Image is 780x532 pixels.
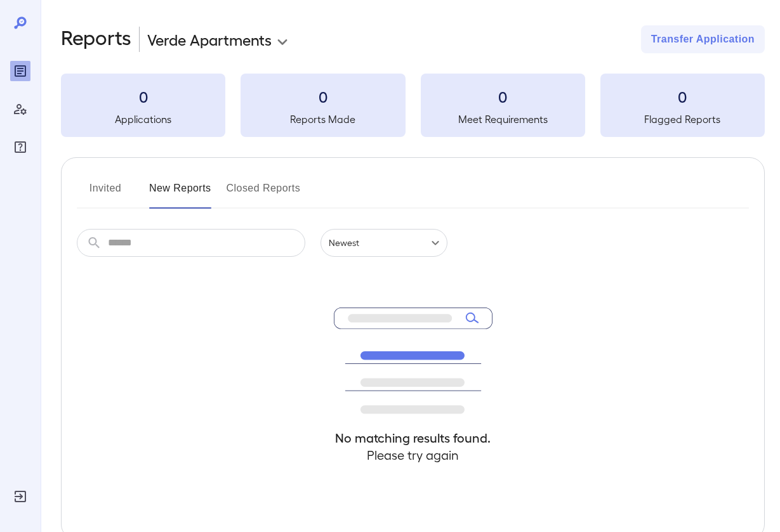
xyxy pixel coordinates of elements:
button: Invited [77,178,134,209]
h2: Reports [61,25,131,53]
summary: 0Applications0Reports Made0Meet Requirements0Flagged Reports [61,74,765,137]
h5: Applications [61,112,225,127]
h4: No matching results found. [334,429,492,446]
div: Manage Users [10,99,30,119]
h3: 0 [241,86,405,107]
h3: 0 [421,86,585,107]
div: FAQ [10,137,30,157]
h5: Meet Requirements [421,112,585,127]
h5: Flagged Reports [600,112,765,127]
div: Log Out [10,486,30,507]
button: Transfer Application [641,25,765,53]
button: New Reports [149,178,211,209]
h4: Please try again [334,446,492,464]
h3: 0 [600,86,765,107]
p: Verde Apartments [147,29,272,49]
button: Closed Reports [227,178,301,209]
div: Newest [321,229,447,257]
h5: Reports Made [241,112,405,127]
h3: 0 [61,86,225,107]
div: Reports [10,61,30,81]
